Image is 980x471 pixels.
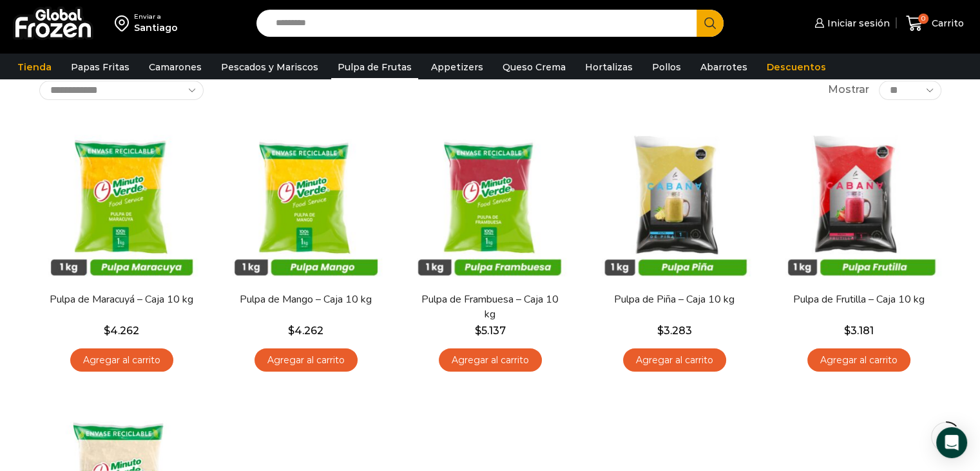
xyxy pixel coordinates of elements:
[694,55,754,79] a: Abarrotes
[657,325,664,337] span: $
[39,81,204,100] select: Pedido de la tienda
[646,55,687,79] a: Pollos
[807,348,910,372] a: Agregar al carrito: “Pulpa de Frutilla - Caja 10 kg”
[657,325,692,337] bdi: 3.283
[844,325,874,337] bdi: 3.181
[288,325,294,337] span: $
[697,10,724,37] button: Search button
[918,14,928,24] span: 0
[70,348,173,372] a: Agregar al carrito: “Pulpa de Maracuyá - Caja 10 kg”
[104,325,110,337] span: $
[811,10,890,36] a: Iniciar sesión
[104,325,139,337] bdi: 4.262
[928,17,964,30] span: Carrito
[903,8,967,39] a: 0 Carrito
[288,325,323,337] bdi: 4.262
[600,292,748,307] a: Pulpa de Piña – Caja 10 kg
[475,325,506,337] bdi: 5.137
[134,21,178,34] div: Santiago
[623,348,726,372] a: Agregar al carrito: “Pulpa de Piña - Caja 10 kg”
[115,12,134,34] img: address-field-icon.svg
[331,55,418,79] a: Pulpa de Frutas
[64,55,136,79] a: Papas Fritas
[439,348,542,372] a: Agregar al carrito: “Pulpa de Frambuesa - Caja 10 kg”
[824,17,890,30] span: Iniciar sesión
[142,55,208,79] a: Camarones
[936,427,967,458] div: Open Intercom Messenger
[255,348,358,372] a: Agregar al carrito: “Pulpa de Mango - Caja 10 kg”
[231,292,380,307] a: Pulpa de Mango – Caja 10 kg
[828,83,869,97] span: Mostrar
[579,55,639,79] a: Hortalizas
[11,55,58,79] a: Tienda
[475,325,481,337] span: $
[760,55,832,79] a: Descuentos
[784,292,932,307] a: Pulpa de Frutilla – Caja 10 kg
[215,55,325,79] a: Pescados y Mariscos
[496,55,572,79] a: Queso Crema
[47,292,195,307] a: Pulpa de Maracuyá – Caja 10 kg
[134,12,178,21] div: Enviar a
[425,55,490,79] a: Appetizers
[416,292,564,322] a: Pulpa de Frambuesa – Caja 10 kg
[844,325,850,337] span: $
